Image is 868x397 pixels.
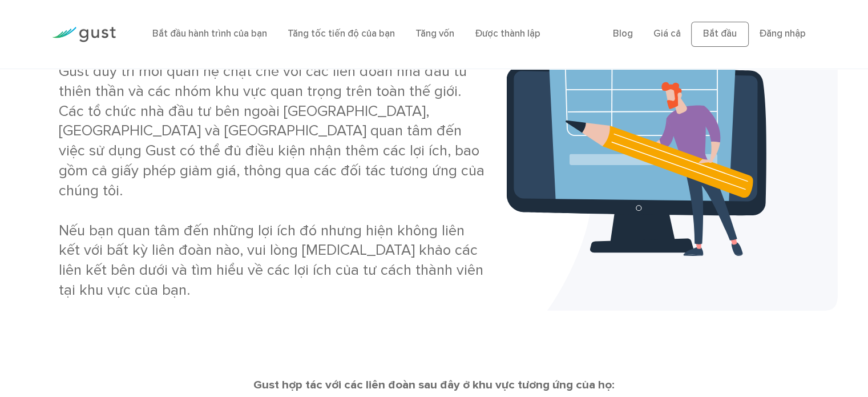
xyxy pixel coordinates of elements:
a: Blog [613,28,633,39]
font: Bắt đầu [703,28,737,39]
font: Gust hợp tác với các liên đoàn sau đây ở khu vực tương ứng của họ: [253,378,615,392]
a: Được thành lập [475,28,540,39]
img: Logo Gust [52,27,116,42]
font: Nếu bạn quan tâm đến những lợi ích đó nhưng hiện không liên kết với bất kỳ liên đoàn nào, vui lòn... [59,222,483,299]
a: Bắt đầu hành trình của bạn [152,28,267,39]
a: Bắt đầu [691,22,749,47]
a: Đăng nhập [759,28,806,39]
a: Tăng vốn [415,28,454,39]
font: Gust duy trì mối quan hệ chặt chẽ với các liên đoàn nhà đầu tư thiên thần và các nhóm khu vực qua... [59,62,485,199]
a: Giá cả [653,28,681,39]
a: Tăng tốc tiến độ của bạn [288,28,395,39]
